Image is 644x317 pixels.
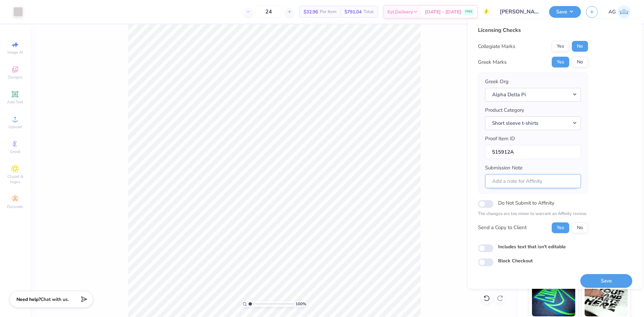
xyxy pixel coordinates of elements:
span: [DATE] - [DATE] [425,8,461,15]
p: The changes are too minor to warrant an Affinity review. [478,211,588,217]
div: Licensing Checks [478,26,588,34]
label: Proof Item ID [485,135,515,143]
label: Includes text that isn't editable [498,243,566,250]
span: Add Text [7,99,23,105]
span: Chat with us. [41,296,69,303]
img: Water based Ink [585,283,628,316]
span: Total [364,8,374,15]
span: Est. Delivery [387,8,413,15]
input: Untitled Design [495,5,544,18]
label: Product Category [485,106,524,114]
button: Yes [552,222,569,233]
button: No [572,41,588,52]
button: Alpha Delta Pi [485,88,581,102]
strong: Need help? [16,296,41,303]
span: $32.96 [304,8,318,15]
label: Do Not Submit to Affinity [498,199,554,207]
button: Save [549,6,581,18]
button: Save [580,274,632,288]
a: AG [608,5,631,18]
div: Greek Marks [478,58,506,66]
span: Designs [8,74,22,80]
span: Greek [10,149,20,154]
span: AG [608,8,616,16]
button: No [572,222,588,233]
span: Clipart & logos [3,174,27,184]
button: Short sleeve t-shirts [485,116,581,130]
span: $791.04 [344,8,362,15]
button: Yes [552,57,569,67]
div: Send a Copy to Client [478,224,527,231]
label: Block Checkout [498,257,533,264]
span: Per Item [320,8,336,15]
span: Image AI [7,50,23,55]
span: 100 % [296,301,306,307]
button: No [572,57,588,67]
span: Upload [8,124,22,129]
img: Glow in the Dark Ink [532,283,575,316]
input: Add a note for Affinity [485,174,581,189]
span: Decorate [7,204,23,209]
button: Yes [552,41,569,52]
img: Aljosh Eyron Garcia [618,5,631,18]
label: Greek Org [485,78,508,86]
input: – – [256,6,282,18]
label: Submission Note [485,164,523,172]
span: FREE [465,9,472,14]
div: Collegiate Marks [478,43,515,50]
